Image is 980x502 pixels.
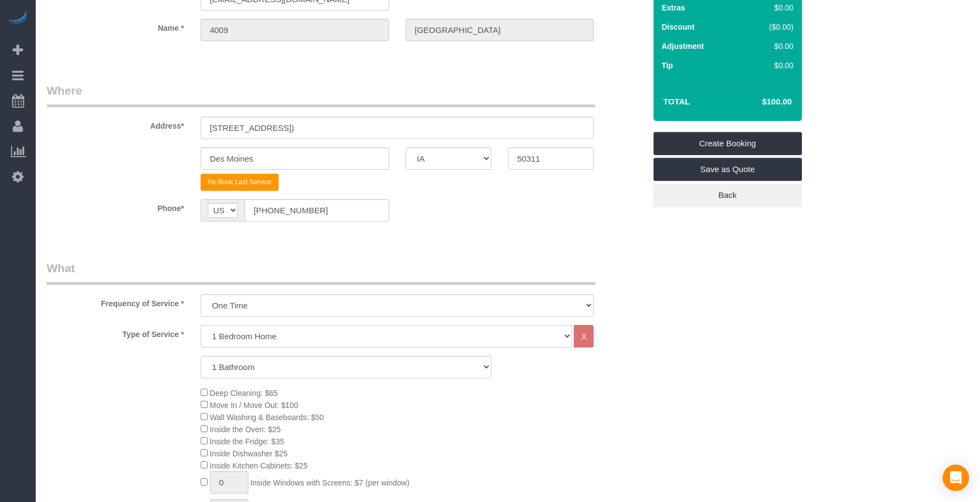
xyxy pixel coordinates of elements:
[743,41,794,52] div: $0.00
[38,19,192,34] label: Name *
[210,449,288,458] span: Inside Dishwasher $25
[743,21,794,32] div: ($0.00)
[201,147,389,170] input: City*
[210,461,308,470] span: Inside Kitchen Cabinets: $25
[743,2,794,13] div: $0.00
[406,19,594,41] input: Last Name*
[943,465,969,491] div: Open Intercom Messenger
[662,2,685,13] label: Extras
[743,60,794,71] div: $0.00
[210,413,324,422] span: Wall Washing & Baseboards: $50
[662,60,673,71] label: Tip
[47,260,595,285] legend: What
[663,97,690,106] strong: Total
[654,158,802,181] a: Save as Quote
[210,401,298,410] span: Move In / Move Out: $100
[662,21,695,32] label: Discount
[662,41,704,52] label: Adjustment
[245,199,389,222] input: Phone*
[7,11,29,26] img: Automaid Logo
[250,478,409,487] span: Inside Windows with Screens: $7 (per window)
[38,199,192,214] label: Phone*
[201,174,279,191] button: Re-Book Last Service
[38,325,192,340] label: Type of Service *
[210,425,281,434] span: Inside the Oven: $25
[654,184,802,207] a: Back
[38,294,192,309] label: Frequency of Service *
[508,147,594,170] input: Zip Code*
[729,97,791,107] h4: $100.00
[47,82,595,107] legend: Where
[201,19,389,41] input: First Name*
[38,117,192,131] label: Address*
[210,437,284,446] span: Inside the Fridge: $35
[654,132,802,155] a: Create Booking
[210,389,278,398] span: Deep Cleaning: $65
